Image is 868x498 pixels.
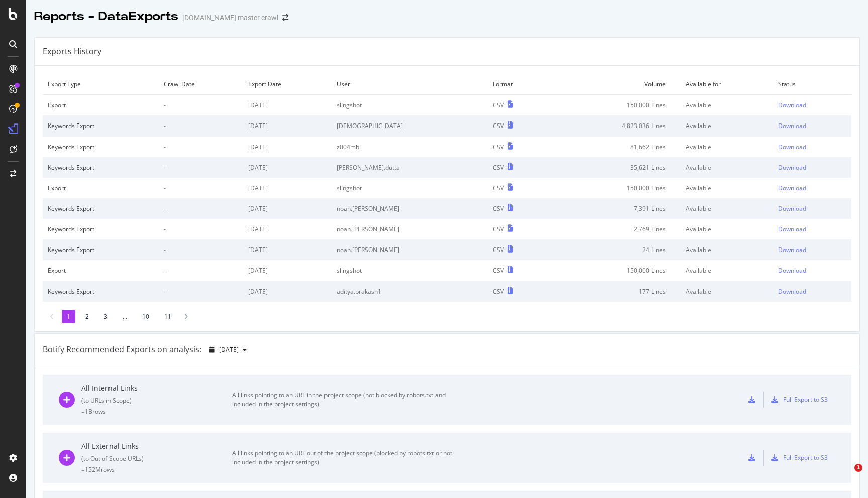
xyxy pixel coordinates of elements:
[48,143,154,151] div: Keywords Export
[686,287,768,296] div: Available
[99,310,113,323] li: 3
[551,115,681,136] td: 4,823,036 Lines
[48,245,154,254] div: Keywords Export
[159,260,243,281] td: -
[34,8,178,25] div: Reports - DataExports
[159,95,243,116] td: -
[243,239,332,260] td: [DATE]
[332,219,488,239] td: noah.[PERSON_NAME]
[778,101,806,109] div: Download
[493,143,504,151] div: CSV
[488,74,551,95] td: Format
[80,310,94,323] li: 2
[748,396,755,403] div: csv-export
[62,310,75,323] li: 1
[778,204,846,213] a: Download
[778,204,806,213] div: Download
[551,74,681,95] td: Volume
[182,13,278,23] div: [DOMAIN_NAME] master crawl
[551,198,681,219] td: 7,391 Lines
[771,454,778,461] div: s3-export
[219,345,239,354] span: 2025 Sep. 15th
[493,163,504,172] div: CSV
[686,204,768,213] div: Available
[159,178,243,198] td: -
[81,441,232,451] div: All External Links
[493,184,504,192] div: CSV
[332,281,488,302] td: aditya.prakash1
[778,121,846,130] a: Download
[332,239,488,260] td: noah.[PERSON_NAME]
[332,157,488,178] td: [PERSON_NAME].dutta
[493,266,504,275] div: CSV
[159,137,243,157] td: -
[48,225,154,233] div: Keywords Export
[783,395,828,404] div: Full Export to S3
[778,287,806,296] div: Download
[493,101,504,109] div: CSV
[43,46,101,57] div: Exports History
[778,143,846,151] a: Download
[243,157,332,178] td: [DATE]
[778,266,806,275] div: Download
[686,121,768,130] div: Available
[778,266,846,275] a: Download
[778,287,846,296] a: Download
[159,74,243,95] td: Crawl Date
[243,198,332,219] td: [DATE]
[243,115,332,136] td: [DATE]
[81,383,232,393] div: All Internal Links
[159,281,243,302] td: -
[854,464,862,472] span: 1
[48,287,154,296] div: Keywords Export
[243,95,332,116] td: [DATE]
[493,121,504,130] div: CSV
[159,198,243,219] td: -
[551,219,681,239] td: 2,769 Lines
[48,163,154,172] div: Keywords Export
[332,137,488,157] td: z004mbl
[48,266,154,275] div: Export
[681,74,773,95] td: Available for
[205,342,251,358] button: [DATE]
[137,310,154,323] li: 10
[48,101,154,109] div: Export
[686,163,768,172] div: Available
[332,260,488,281] td: slingshot
[551,281,681,302] td: 177 Lines
[332,95,488,116] td: slingshot
[232,449,458,467] div: All links pointing to an URL out of the project scope (blocked by robots.txt or not included in t...
[159,115,243,136] td: -
[778,225,806,233] div: Download
[783,453,828,462] div: Full Export to S3
[778,101,846,109] a: Download
[834,464,858,488] iframe: Intercom live chat
[778,184,806,192] div: Download
[159,310,176,323] li: 11
[778,184,846,192] a: Download
[551,157,681,178] td: 35,621 Lines
[778,163,806,172] div: Download
[332,178,488,198] td: slingshot
[43,344,201,355] div: Botify Recommended Exports on analysis:
[778,163,846,172] a: Download
[686,225,768,233] div: Available
[48,204,154,213] div: Keywords Export
[778,245,846,254] a: Download
[778,121,806,130] div: Download
[778,225,846,233] a: Download
[282,14,288,21] div: arrow-right-arrow-left
[243,260,332,281] td: [DATE]
[243,281,332,302] td: [DATE]
[551,95,681,116] td: 150,000 Lines
[159,219,243,239] td: -
[773,74,851,95] td: Status
[81,396,232,405] div: ( to URLs in Scope )
[43,74,159,95] td: Export Type
[551,178,681,198] td: 150,000 Lines
[748,454,755,461] div: csv-export
[551,137,681,157] td: 81,662 Lines
[81,407,232,416] div: = 1B rows
[232,391,458,409] div: All links pointing to an URL in the project scope (not blocked by robots.txt and included in the ...
[493,204,504,213] div: CSV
